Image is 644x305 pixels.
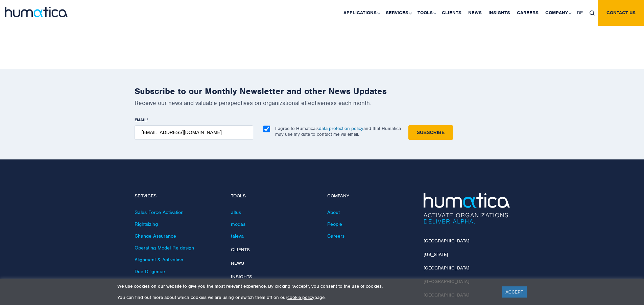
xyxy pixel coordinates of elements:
[424,193,510,224] img: Humatica
[135,99,510,107] p: Receive our news and valuable perspectives on organizational effectiveness each month.
[231,260,244,266] a: News
[135,209,184,215] a: Sales Force Activation
[5,7,68,17] img: logo
[577,10,583,16] span: DE
[327,209,340,215] a: About
[135,193,221,199] h4: Services
[263,126,270,132] input: I agree to Humatica’sdata protection policyand that Humatica may use my data to contact me via em...
[231,247,250,253] a: Clients
[231,274,252,280] a: Insights
[590,10,595,16] img: search_icon
[231,193,317,199] h4: Tools
[275,126,401,137] p: I agree to Humatica’s and that Humatica may use my data to contact me via email.
[135,117,147,123] span: EMAIL
[231,233,244,239] a: taleva
[117,283,494,289] p: We use cookies on our website to give you the most relevant experience. By clicking “Accept”, you...
[319,126,363,131] a: data protection policy
[502,286,527,298] a: ACCEPT
[327,193,413,199] h4: Company
[135,86,510,96] h2: Subscribe to our Monthly Newsletter and other News Updates
[135,233,176,239] a: Change Assurance
[135,221,158,227] a: Rightsizing
[408,125,453,140] input: Subscribe
[327,233,344,239] a: Careers
[117,295,494,300] p: You can find out more about which cookies we are using or switch them off on our page.
[135,268,165,275] a: Due Diligence
[327,221,342,227] a: People
[231,221,245,227] a: modas
[424,238,469,244] a: [GEOGRAPHIC_DATA]
[424,252,448,257] a: [US_STATE]
[135,245,194,251] a: Operating Model Re-design
[287,295,314,300] a: cookie policy
[424,265,469,271] a: [GEOGRAPHIC_DATA]
[135,125,253,140] input: name@company.com
[231,209,241,215] a: altus
[135,257,183,263] a: Alignment & Activation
